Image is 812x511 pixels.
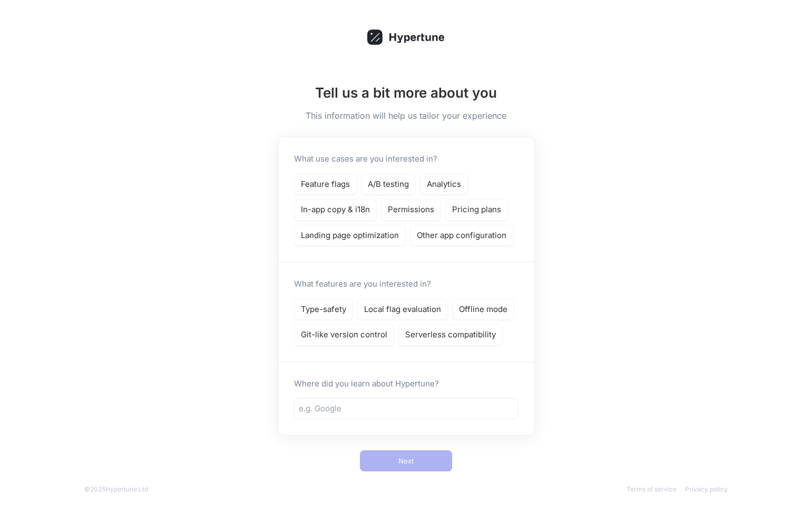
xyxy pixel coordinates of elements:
p: Type-safety [301,304,346,316]
div: © 2025 Hypertune Ltd [84,485,148,494]
h5: This information will help us tailor your experience [278,109,535,122]
p: Feature flags [301,178,350,191]
p: Where did you learn about Hypertune? [294,378,518,390]
a: Privacy policy [685,485,728,493]
p: Local flag evaluation [364,304,441,316]
p: In-app copy & i18n [301,204,370,216]
p: What use cases are you interested in? [294,153,437,165]
p: A/B testing [368,178,409,191]
button: Next [360,450,452,471]
input: e.g. Google [299,403,514,415]
p: Analytics [427,178,461,191]
p: Permissions [388,204,434,216]
p: Other app configuration [417,230,506,242]
p: Landing page optimization [301,230,399,242]
p: What features are you interested in? [294,278,431,290]
p: Git-like version control [301,329,387,341]
p: Offline mode [459,304,507,316]
h1: Tell us a bit more about you [278,82,535,103]
p: Pricing plans [452,204,501,216]
a: Terms of service [627,485,677,493]
p: Serverless compatibility [405,329,496,341]
span: Next [398,458,414,464]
